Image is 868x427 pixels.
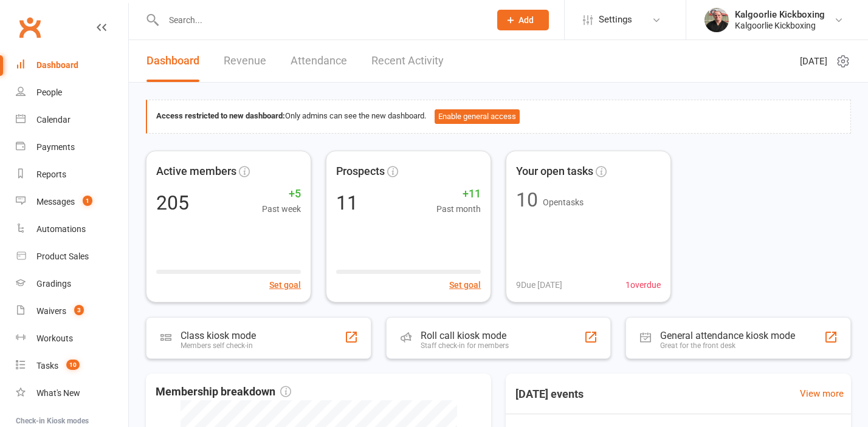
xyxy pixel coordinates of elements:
[16,134,128,161] a: Payments
[156,111,285,120] strong: Access restricted to new dashboard:
[436,185,481,203] span: +11
[336,193,358,213] div: 11
[371,40,444,82] a: Recent Activity
[36,115,71,125] div: Calendar
[421,330,509,341] div: Roll call kiosk mode
[36,361,58,371] div: Tasks
[83,196,92,206] span: 1
[16,352,128,380] a: Tasks 10
[516,278,562,292] span: 9 Due [DATE]
[36,333,73,343] div: Workouts
[16,380,128,407] a: What's New
[160,12,481,29] input: Search...
[800,54,827,69] span: [DATE]
[156,163,236,180] span: Active members
[36,279,71,289] div: Gradings
[16,216,128,243] a: Automations
[516,163,593,180] span: Your open tasks
[74,305,84,315] span: 3
[599,6,632,33] span: Settings
[36,306,66,316] div: Waivers
[435,109,520,124] button: Enable general access
[449,278,481,292] button: Set goal
[36,197,75,207] div: Messages
[16,270,128,298] a: Gradings
[15,12,45,43] a: Clubworx
[146,40,199,82] a: Dashboard
[16,188,128,216] a: Messages 1
[16,298,128,325] a: Waivers 3
[181,330,256,341] div: Class kiosk mode
[704,8,729,32] img: thumb_image1664779456.png
[16,52,128,79] a: Dashboard
[543,197,584,207] span: Open tasks
[36,60,78,70] div: Dashboard
[36,251,89,261] div: Product Sales
[262,185,301,203] span: +5
[497,10,549,30] button: Add
[506,383,593,405] h3: [DATE] events
[224,40,266,82] a: Revenue
[36,224,86,234] div: Automations
[156,193,189,213] div: 205
[262,202,301,216] span: Past week
[436,202,481,216] span: Past month
[625,278,661,292] span: 1 overdue
[735,9,825,20] div: Kalgoorlie Kickboxing
[16,79,128,106] a: People
[660,330,795,341] div: General attendance kiosk mode
[16,325,128,352] a: Workouts
[291,40,347,82] a: Attendance
[36,142,75,152] div: Payments
[36,169,66,179] div: Reports
[16,243,128,270] a: Product Sales
[800,386,844,401] a: View more
[66,360,80,370] span: 10
[421,341,509,350] div: Staff check-in for members
[16,161,128,188] a: Reports
[36,87,62,97] div: People
[16,106,128,134] a: Calendar
[156,109,841,124] div: Only admins can see the new dashboard.
[269,278,301,292] button: Set goal
[181,341,256,350] div: Members self check-in
[518,15,534,25] span: Add
[156,383,291,401] span: Membership breakdown
[336,163,385,180] span: Prospects
[36,388,80,398] div: What's New
[516,190,538,210] div: 10
[660,341,795,350] div: Great for the front desk
[735,20,825,31] div: Kalgoorlie Kickboxing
